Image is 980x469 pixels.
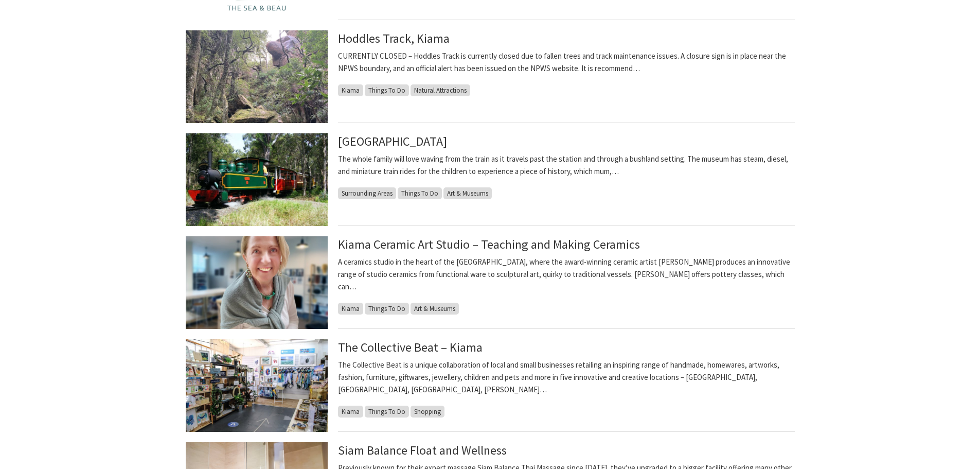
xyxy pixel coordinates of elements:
p: The Collective Beat is a unique collaboration of local and small businesses retailing an inspirin... [338,359,795,396]
img: Art and homewares in store [186,339,328,432]
span: Art & Museums [411,303,459,315]
span: Art & Museums [443,187,492,199]
a: [GEOGRAPHIC_DATA] [338,133,447,149]
img: Hoddles Track Kiama [186,30,328,123]
p: The whole family will love waving from the train as it travels past the station and through a bus... [338,153,795,178]
span: Kiama [338,303,363,315]
a: Hoddles Track, Kiama [338,30,450,46]
img: Tully [186,133,328,226]
a: Siam Balance Float and Wellness [338,442,507,458]
span: Kiama [338,84,363,96]
span: Things To Do [365,406,409,418]
span: Things To Do [398,187,442,199]
p: A ceramics studio in the heart of the [GEOGRAPHIC_DATA], where the award-winning ceramic artist [... [338,256,795,293]
span: Natural Attractions [411,84,470,96]
span: Surrounding Areas [338,187,396,199]
a: The Collective Beat – Kiama [338,339,483,355]
span: Things To Do [365,303,409,315]
span: Kiama [338,406,363,418]
span: Things To Do [365,84,409,96]
a: Kiama Ceramic Art Studio – Teaching and Making Ceramics [338,236,640,252]
span: Shopping [411,406,444,418]
img: Frances Smith [186,236,328,329]
p: CURRENTLY CLOSED – Hoddles Track is currently closed due to fallen trees and track maintenance is... [338,50,795,75]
